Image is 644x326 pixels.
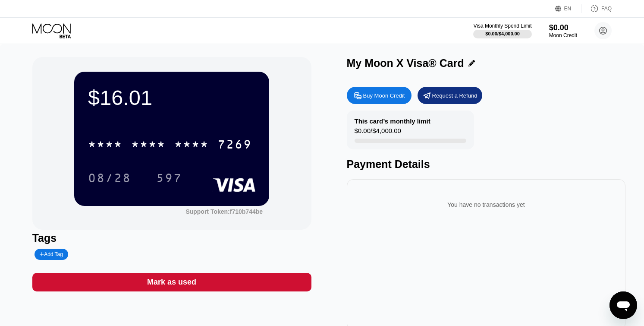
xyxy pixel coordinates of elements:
div: 08/28 [88,172,131,186]
div: Add Tag [35,249,68,260]
div: 7269 [217,139,252,152]
div: You have no transactions yet [354,193,619,217]
div: EN [555,4,581,13]
div: Buy Moon Credit [363,92,405,99]
div: FAQ [581,4,612,13]
div: Add Tag [40,251,63,257]
div: Mark as used [147,277,196,287]
iframe: Pulsante per aprire la finestra di messaggistica, conversazione in corso [609,291,637,319]
div: Moon Credit [549,32,577,38]
div: FAQ [601,6,612,12]
div: Payment Details [347,158,626,171]
div: Buy Moon Credit [347,87,412,104]
div: 597 [156,172,182,186]
div: $0.00Moon Credit [549,23,577,38]
div: $0.00 / $4,000.00 [355,127,401,139]
div: $0.00 / $4,000.00 [485,31,520,36]
div: 08/28 [82,167,138,189]
div: Support Token:f710b744be [185,208,263,215]
div: Request a Refund [432,92,478,99]
div: My Moon X Visa® Card [347,57,464,70]
div: Mark as used [32,273,311,291]
div: Visa Monthly Spend Limit [473,23,531,29]
div: Request a Refund [418,87,482,104]
div: 597 [150,167,188,189]
div: Support Token: f710b744be [185,208,263,215]
div: EN [564,6,572,12]
div: $16.01 [88,85,255,110]
div: Tags [32,232,311,244]
div: Visa Monthly Spend Limit$0.00/$4,000.00 [473,23,531,38]
div: $0.00 [549,23,577,32]
div: This card’s monthly limit [355,117,430,125]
